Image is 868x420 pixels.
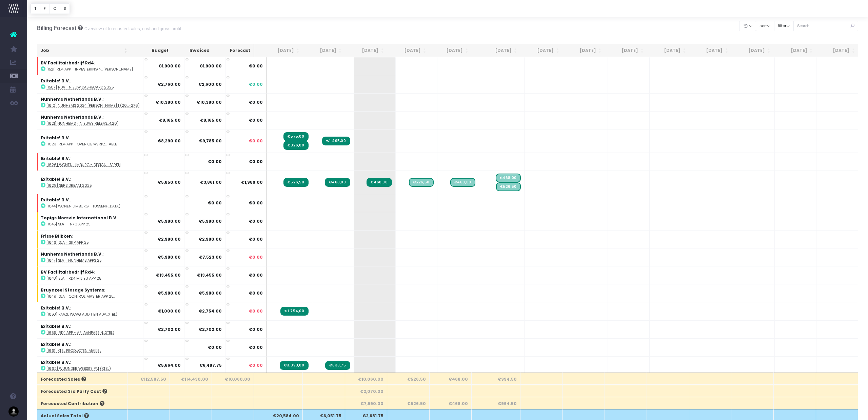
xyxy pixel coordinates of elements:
[249,326,263,333] span: €0.00
[131,44,172,57] th: Budget
[41,323,70,329] strong: Exitable! B.V.
[31,3,40,14] button: T
[128,373,170,385] th: €112,587.50
[37,171,143,194] td: :
[158,218,181,224] strong: €5,980.00
[199,362,222,368] strong: €6,497.75
[199,326,222,332] strong: €2,702.00
[345,397,388,409] th: €7,990.00
[158,308,181,314] strong: €1,000.00
[199,236,222,242] strong: €2,990.00
[647,44,689,57] th: Apr 26: activate to sort column ascending
[46,183,92,188] abbr: [1629] Sep's dream 2025
[199,308,222,314] strong: €2,754.00
[46,85,114,90] abbr: [1567] Rd4 - nieuw dashboard 2025
[249,236,263,242] span: €0.00
[158,362,181,368] strong: €5,664.00
[496,182,521,191] span: Streamtime Draft Invoice: [1629] Sep's dream - december 2025
[816,44,859,57] th: Aug 26: activate to sort column ascending
[198,81,222,87] strong: €2,600.00
[254,44,303,57] th: Jul 25: activate to sort column ascending
[41,359,70,365] strong: Exitable! B.V.
[46,222,90,227] abbr: [1645] SLA - TN70 app 25
[387,44,430,57] th: Oct 25: activate to sort column ascending
[46,330,114,335] abbr: [1659] Rd4 app - API aanpassing na livegang Milieu app (Xtbl)
[46,276,101,281] abbr: [1648] SLA - Rd4 Milieu app 25
[41,96,103,102] strong: Nunhems Netherlands B.V.
[793,21,859,31] input: Search...
[345,373,388,385] th: €10,060.00
[520,44,563,57] th: Jan 26: activate to sort column ascending
[199,138,222,144] strong: €9,785.00
[156,272,181,278] strong: €13,455.00
[37,212,143,230] td: :
[37,356,143,374] td: :
[41,341,70,347] strong: Exitable! B.V.
[283,141,308,150] span: Streamtime Invoice: 2040 – Rd4 app - overige werkzaamheden Exitable
[41,215,118,221] strong: Topigs Norsvin International B.V.
[367,178,392,187] span: Streamtime Invoice: 2044 – [1629] Sep's dream - augustus 2025
[40,3,50,14] button: F
[774,44,816,57] th: Jul 26: activate to sort column ascending
[208,344,222,350] strong: €0.00
[46,312,117,317] abbr: [1658] Paazl WCAG audit en advies (Xtbl)
[213,44,254,57] th: Forecast
[46,103,140,108] abbr: [1610] Nunhems 2024 deel 1 (2024.4: NGC-282, NGC-276)
[41,176,70,182] strong: Exitable! B.V.
[472,397,520,409] th: €994.50
[37,25,77,32] span: Billing Forecast
[37,57,143,75] td: :
[280,307,308,316] span: Streamtime Invoice: 2030 – Paazl WCAG audit projectcoördinatie
[37,248,143,266] td: :
[158,179,181,185] strong: €5,850.00
[249,63,263,69] span: €0.00
[450,178,475,187] span: Streamtime Draft Invoice: [1629] Sep's dream - oktober 2025
[322,137,350,145] span: Streamtime Invoice: 2048 – Rd4 app - overige werkzaamheden Exitable
[689,44,732,57] th: May 26: activate to sort column ascending
[605,44,647,57] th: Mar 26: activate to sort column ascending
[159,117,181,123] strong: €8,165.00
[46,204,120,209] abbr: [1644] Wonen Limburg - Tussenfase (data)
[208,200,222,206] strong: €0.00
[249,138,263,144] span: €0.00
[563,44,605,57] th: Feb 26: activate to sort column ascending
[249,254,263,260] span: €0.00
[41,78,70,84] strong: Exitable! B.V.
[249,81,263,87] span: €0.00
[37,266,143,284] td: :
[41,233,72,239] strong: Frisse Blikken
[46,366,111,371] abbr: [1662] Wuunder website PM (Xtbl)
[50,3,60,14] button: C
[37,153,143,171] td: :
[41,197,70,203] strong: Exitable! B.V.
[37,397,128,409] th: Forecasted Contribution
[8,406,19,417] img: images/default_profile_image.png
[37,385,128,397] th: Forecasted 3rd Party Cost
[158,138,181,144] strong: €8,290.00
[41,114,103,120] strong: Nunhems Netherlands B.V.
[46,162,121,167] abbr: [1626] Wonen Limburg - design fase concretiseren
[197,99,222,105] strong: €10,380.00
[430,373,472,385] th: €468.00
[472,373,520,385] th: €994.50
[387,373,430,385] th: €526.50
[60,3,70,14] button: S
[41,251,103,257] strong: Nunhems Netherlands B.V.
[158,254,181,260] strong: €5,980.00
[325,361,350,370] span: Streamtime Invoice: 2049 – Wuunder website PM (Xtbl)
[158,290,181,296] strong: €5,980.00
[212,373,254,385] th: €10,060.00
[37,302,143,320] td: :
[46,294,115,299] abbr: [1649] SLA - Control Master app 25
[249,117,263,123] span: €0.00
[46,258,101,263] abbr: [1647] SLA - Nunhems apps 25
[387,397,430,409] th: €526.50
[280,361,308,370] span: Streamtime Invoice: 2031 – Wuunder website PM (Xtbl)
[41,287,104,293] strong: Bruynzeel Storage Systems
[208,159,222,164] strong: €0.00
[199,290,222,296] strong: €5,980.00
[37,93,143,111] td: :
[46,240,88,245] abbr: [1646] SLA - SITP app 25
[31,3,70,14] div: Vertical button group
[158,236,181,242] strong: €2,990.00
